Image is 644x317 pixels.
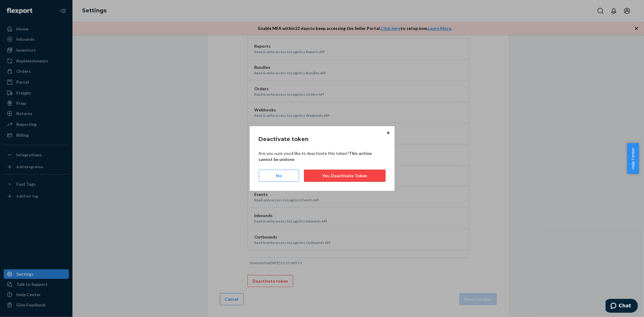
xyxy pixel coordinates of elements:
[259,170,300,182] button: No
[304,170,385,182] button: Yes, Deactivate Token
[259,150,386,162] div: Are you sure you’d like to deactivate this token?
[259,135,386,143] h4: Deactivate token
[13,4,26,10] span: Chat
[385,129,391,136] button: Close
